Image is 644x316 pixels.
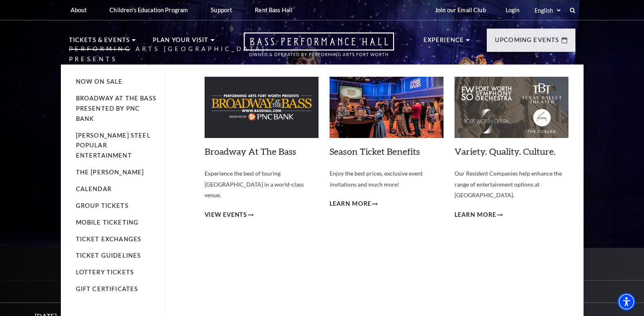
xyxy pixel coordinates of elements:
[153,35,209,50] p: Plan Your Visit
[205,210,254,220] a: View Events
[533,7,562,14] select: Select:
[76,95,156,122] a: Broadway At The Bass presented by PNC Bank
[205,168,319,201] p: Experience the best of touring [GEOGRAPHIC_DATA] in a world-class venue.
[76,169,144,176] a: The [PERSON_NAME]
[455,146,556,157] a: Variety. Quality. Culture.
[205,210,247,220] span: View Events
[455,77,568,138] img: Variety. Quality. Culture.
[455,168,568,201] p: Our Resident Companies help enhance the range of entertainment options at [GEOGRAPHIC_DATA].
[71,7,87,13] p: About
[330,146,420,157] a: Season Ticket Benefits
[76,236,142,243] a: Ticket Exchanges
[423,35,464,50] p: Experience
[330,77,443,138] img: Season Ticket Benefits
[76,219,139,226] a: Mobile Ticketing
[495,35,559,50] p: Upcoming Events
[211,7,232,13] p: Support
[76,185,111,192] a: Calendar
[76,285,138,292] a: Gift Certificates
[109,7,188,13] p: Children's Education Program
[214,32,423,65] a: Open this option
[330,199,372,209] span: Learn More
[76,78,123,85] a: Now On Sale
[76,252,141,259] a: Ticket Guidelines
[455,210,497,220] span: Learn More
[330,199,378,209] a: Learn More Season Ticket Benefits
[76,202,129,209] a: Group Tickets
[255,7,292,13] p: Rent Bass Hall
[76,269,134,276] a: Lottery Tickets
[76,132,151,159] a: [PERSON_NAME] Steel Popular Entertainment
[69,35,130,50] p: Tickets & Events
[330,168,443,190] p: Enjoy the best prices, exclusive event invitations and much more!
[455,210,503,220] a: Learn More Variety. Quality. Culture.
[617,293,635,311] div: Accessibility Menu
[205,77,319,138] img: Broadway At The Bass
[205,146,296,157] a: Broadway At The Bass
